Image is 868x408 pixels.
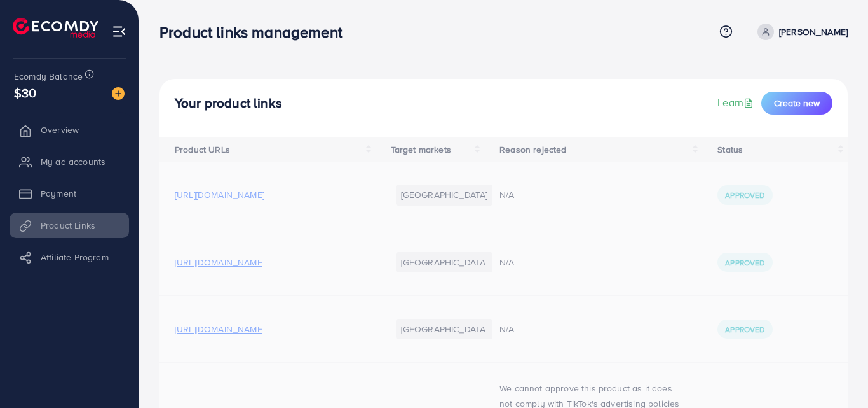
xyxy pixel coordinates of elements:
h4: Your product links [175,95,282,111]
a: [PERSON_NAME] [752,24,848,40]
img: logo [13,18,98,38]
span: Ecomdy Balance [14,70,83,83]
p: [PERSON_NAME] [779,24,848,39]
span: Create new [774,97,820,109]
h3: Product links management [159,23,353,41]
button: Create new [761,92,832,115]
a: Learn [717,95,756,110]
img: menu [112,24,126,39]
img: image [112,87,125,100]
span: $30 [14,83,36,102]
